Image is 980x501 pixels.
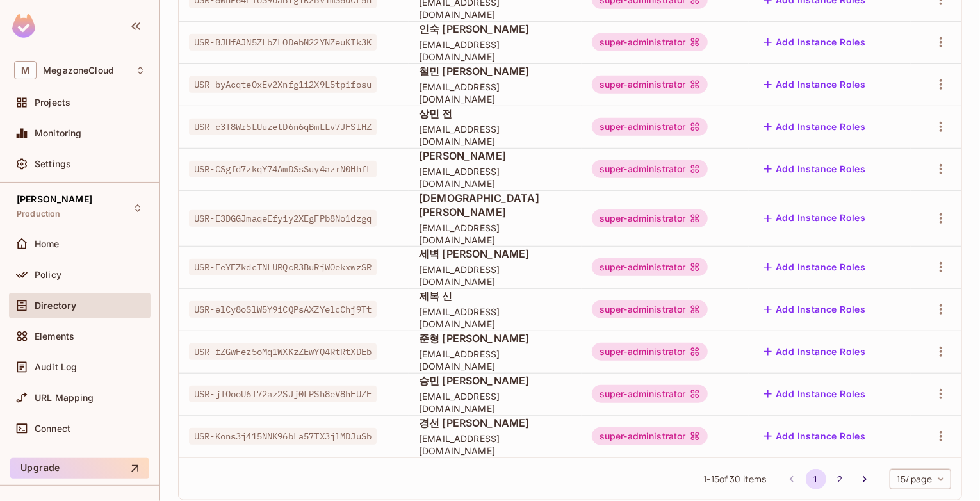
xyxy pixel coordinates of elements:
span: Workspace: MegazoneCloud [43,65,114,76]
button: Upgrade [10,458,149,479]
span: [EMAIL_ADDRESS][DOMAIN_NAME] [419,263,571,288]
button: Add Instance Roles [759,426,870,447]
div: super-administrator [592,300,708,318]
button: Add Instance Roles [759,341,870,362]
span: USR-fZGwFez5oMq1WXKzZEwYQ4RtRtXDEb [189,343,377,360]
span: 제복 신 [419,289,571,303]
div: super-administrator [592,33,708,51]
span: 경선 [PERSON_NAME] [419,416,571,430]
div: 15 / page [890,469,951,489]
button: Add Instance Roles [759,32,870,53]
span: USR-BJHfAJN5ZLbZLODebN22YNZeuKIk3K [189,34,377,51]
span: 준형 [PERSON_NAME] [419,331,571,345]
span: Production [17,209,61,219]
span: 세벽 [PERSON_NAME] [419,247,571,261]
span: [PERSON_NAME] [17,194,92,204]
span: Settings [35,159,71,169]
span: Policy [35,270,61,280]
span: USR-EeYEZkdcTNLURQcR3BuRjWOekxwzSR [189,259,377,275]
span: [EMAIL_ADDRESS][DOMAIN_NAME] [419,165,571,190]
div: super-administrator [592,385,708,403]
button: Add Instance Roles [759,299,870,320]
span: USR-E3DGGJmaqeEfyiy2XEgFPb8No1dzgq [189,210,377,227]
span: Elements [35,331,74,341]
span: [EMAIL_ADDRESS][DOMAIN_NAME] [419,38,571,63]
span: 상민 전 [419,106,571,120]
span: Directory [35,300,76,311]
nav: pagination navigation [780,469,877,489]
button: Add Instance Roles [759,208,870,229]
span: USR-CSgfd7zkqY74AmDSsSuy4azrN0HhfL [189,161,377,177]
span: [EMAIL_ADDRESS][DOMAIN_NAME] [419,390,571,415]
span: 1 - 15 of 30 items [703,472,766,486]
span: USR-Kons3j415NNK96bLa57TX3jlMDJuSb [189,428,377,445]
span: Audit Log [35,362,77,372]
span: [EMAIL_ADDRESS][DOMAIN_NAME] [419,222,571,246]
div: super-administrator [592,343,708,361]
div: super-administrator [592,160,708,178]
span: Home [35,239,60,249]
button: Add Instance Roles [759,117,870,137]
span: USR-jTOooU6T72az2SJj0LPSh8eV8hFUZE [189,386,377,402]
button: Add Instance Roles [759,74,870,95]
span: Connect [35,423,70,434]
span: [EMAIL_ADDRESS][DOMAIN_NAME] [419,81,571,105]
button: Go to page 2 [830,469,851,489]
span: 철민 [PERSON_NAME] [419,64,571,78]
span: [EMAIL_ADDRESS][DOMAIN_NAME] [419,123,571,147]
span: [EMAIL_ADDRESS][DOMAIN_NAME] [419,432,571,457]
img: SReyMgAAAABJRU5ErkJggg== [12,14,35,38]
span: USR-elCy8oSlW5Y9iCQPsAXZYelcChj9Tt [189,301,377,318]
div: super-administrator [592,427,708,445]
span: 승민 [PERSON_NAME] [419,374,571,388]
div: super-administrator [592,76,708,94]
span: M [14,61,37,79]
div: super-administrator [592,258,708,276]
span: 인숙 [PERSON_NAME] [419,22,571,36]
button: Add Instance Roles [759,159,870,179]
button: Add Instance Roles [759,257,870,277]
button: page 1 [806,469,826,489]
span: Projects [35,97,70,108]
span: [DEMOGRAPHIC_DATA][PERSON_NAME] [419,191,571,219]
span: USR-byAcqteOxEv2Xnfg1i2X9L5tpifosu [189,76,377,93]
button: Add Instance Roles [759,384,870,404]
span: URL Mapping [35,393,94,403]
span: USR-c3T8Wr5LUuzetD6n6qBmLLv7JFSlHZ [189,119,377,135]
span: [EMAIL_ADDRESS][DOMAIN_NAME] [419,306,571,330]
button: Go to next page [854,469,875,489]
span: [EMAIL_ADDRESS][DOMAIN_NAME] [419,348,571,372]
span: Monitoring [35,128,82,138]
div: super-administrator [592,118,708,136]
span: [PERSON_NAME] [419,149,571,163]
div: super-administrator [592,209,708,227]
